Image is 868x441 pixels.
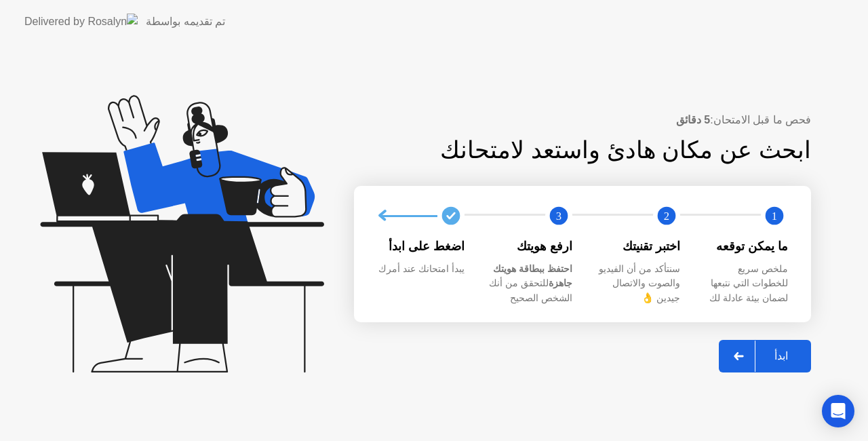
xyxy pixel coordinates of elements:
[486,262,572,306] div: للتحقق من أنك الشخص الصحيح
[594,237,680,255] div: اختبر تقنيتك
[755,349,807,362] div: ابدأ
[146,14,225,30] div: تم تقديمه بواسطة
[664,210,669,223] text: 2
[719,340,811,372] button: ابدأ
[378,237,465,255] div: اضغط على ابدأ
[676,114,710,126] b: 5 دقائق
[354,132,811,168] div: ابحث عن مكان هادئ واستعد لامتحانك
[378,262,465,277] div: يبدأ امتحانك عند أمرك
[702,262,788,306] div: ملخص سريع للخطوات التي نتبعها لضمان بيئة عادلة لك
[702,237,788,255] div: ما يمكن توقعه
[486,237,572,255] div: ارفع هويتك
[772,210,777,223] text: 1
[594,262,680,306] div: سنتأكد من أن الفيديو والصوت والاتصال جيدين 👌
[24,14,138,29] img: Delivered by Rosalyn
[354,112,811,128] div: فحص ما قبل الامتحان:
[493,263,572,289] b: احتفظ ببطاقة هويتك جاهزة
[822,395,854,427] div: Open Intercom Messenger
[556,210,561,223] text: 3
